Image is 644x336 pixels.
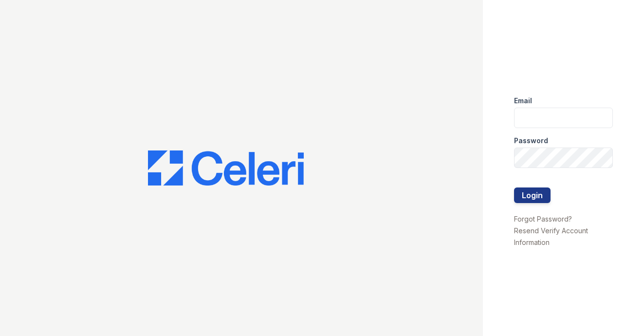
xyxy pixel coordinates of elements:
label: Email [514,96,532,106]
label: Password [514,136,548,146]
a: Resend Verify Account Information [514,226,588,246]
button: Login [514,187,551,203]
a: Forgot Password? [514,215,572,223]
img: CE_Logo_Blue-a8612792a0a2168367f1c8372b55b34899dd931a85d93a1a3d3e32e68fde9ad4.png [148,150,304,186]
